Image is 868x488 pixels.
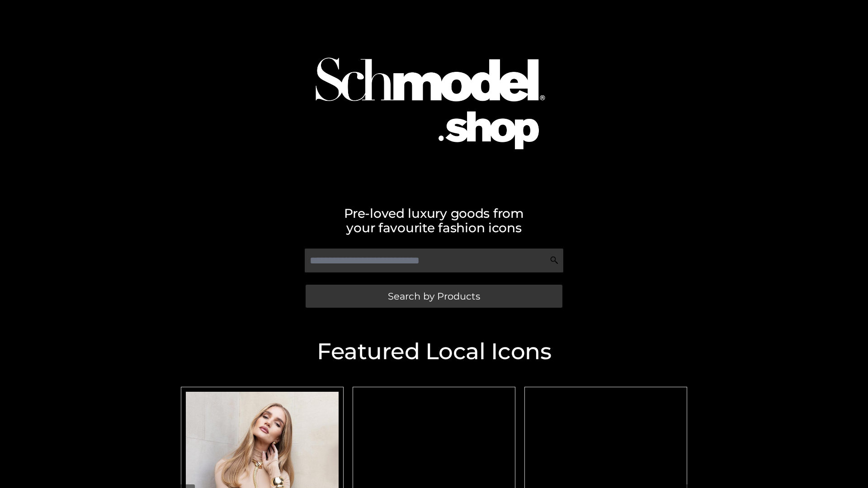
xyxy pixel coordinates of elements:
span: Search by Products [388,291,480,301]
img: Search Icon [550,256,559,265]
h2: Featured Local Icons​ [176,340,692,363]
h2: Pre-loved luxury goods from your favourite fashion icons [176,206,692,235]
a: Search by Products [306,285,562,308]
